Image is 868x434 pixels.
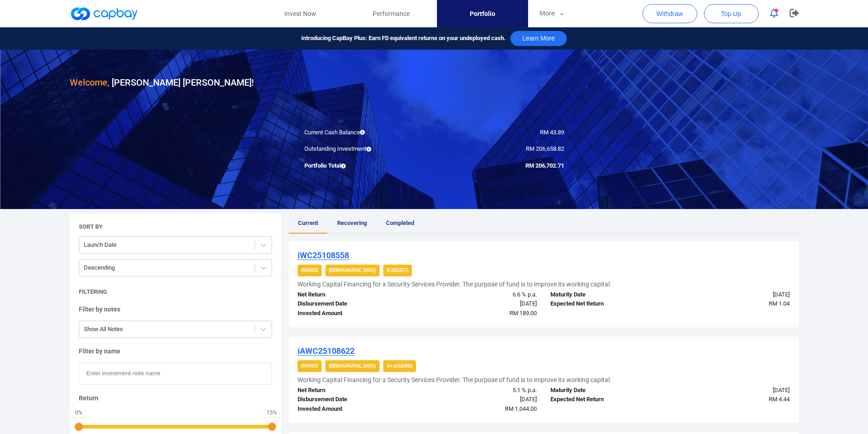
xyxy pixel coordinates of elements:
[544,299,670,309] div: Expected Net Return
[417,386,544,395] div: 5.1 % p.a.
[298,250,349,260] u: iWC25108558
[526,145,564,152] span: RM 206,658.82
[510,31,567,46] button: Learn More
[544,395,670,404] div: Expected Net Return
[298,220,318,226] span: Current
[525,162,564,169] span: RM 206,702.71
[298,376,611,384] h5: Working Capital Financing for a Security Services Provider. The purpose of fund is to improve its...
[291,404,417,414] div: Invested Amount
[267,410,277,415] div: 15 %
[79,288,107,296] h5: Filtering
[301,268,318,273] strong: Invoice
[373,9,410,19] span: Performance
[79,223,103,231] h5: Sort By
[505,405,537,412] span: RM 1,044.00
[79,394,272,402] h5: Return
[70,77,109,88] span: Welcome,
[417,395,544,404] div: [DATE]
[79,305,272,313] h5: Filter by notes
[769,396,790,403] span: RM 4.44
[540,129,564,136] span: RM 43.89
[721,9,741,18] span: Top Up
[387,268,408,273] strong: B (Select)
[769,300,790,307] span: RM 1.04
[544,386,670,395] div: Maturity Date
[337,220,367,226] span: Recovering
[291,386,417,395] div: Net Return
[79,347,272,355] h5: Filter by name
[704,4,759,23] button: Top Up
[670,290,796,300] div: [DATE]
[298,280,611,288] h5: Working Capital Financing for a Security Services Provider. The purpose of fund is to improve its...
[298,346,354,356] u: iAWC25108622
[301,363,318,368] strong: Invoice
[417,290,544,300] div: 6.6 % p.a.
[329,268,376,273] strong: [DEMOGRAPHIC_DATA]
[298,144,434,154] div: Outstanding Investment
[670,386,796,395] div: [DATE]
[509,310,537,317] span: RM 189.00
[298,128,434,138] div: Current Cash Balance
[470,9,495,19] span: Portfolio
[544,290,670,300] div: Maturity Date
[417,299,544,309] div: [DATE]
[79,363,272,385] input: Enter investment note name
[642,4,697,23] button: Withdraw
[329,363,376,368] strong: [DEMOGRAPHIC_DATA]
[291,309,417,318] div: Invested Amount
[291,299,417,309] div: Disbursement Date
[70,75,254,90] h3: [PERSON_NAME] [PERSON_NAME] !
[291,290,417,300] div: Net Return
[298,161,434,171] div: Portfolio Total
[301,34,506,43] span: Introducing CapBay Plus: Earn FD equivalent returns on your undeployed cash.
[291,395,417,404] div: Disbursement Date
[386,220,414,226] span: Completed
[74,410,83,415] div: 0 %
[387,363,412,368] strong: A+ (Assure)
